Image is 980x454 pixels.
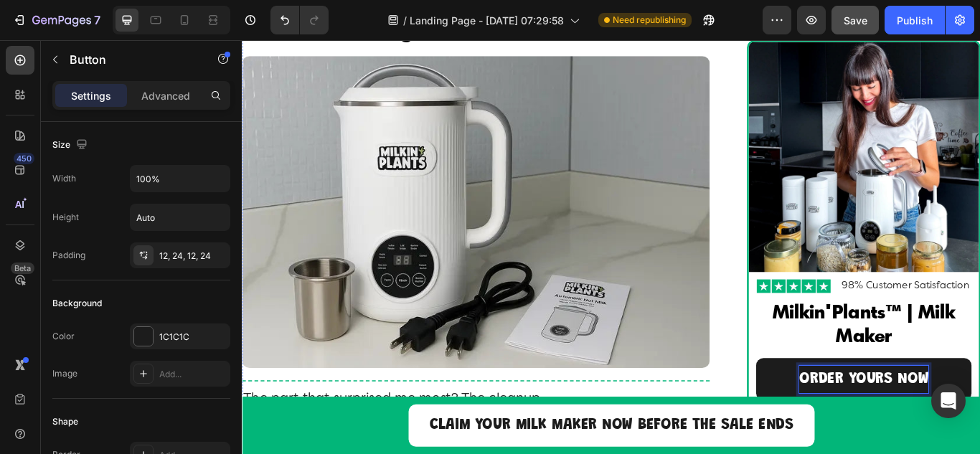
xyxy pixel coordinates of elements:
[831,6,879,34] button: Save
[590,2,859,270] img: gempages_580932675590685609-389ba363-e0a6-4780-be72-504722842b5e.webp
[52,330,75,343] div: Color
[71,88,111,103] p: Settings
[931,384,966,418] div: Open Intercom Messenger
[159,331,227,344] div: 1C1C1C
[131,166,230,191] input: Auto
[159,368,227,381] div: Add...
[159,250,227,263] div: 12, 24, 12, 24
[52,136,90,155] div: Size
[613,14,686,27] span: Need republishing
[141,88,190,103] p: Advanced
[131,204,230,230] input: Auto
[52,367,77,380] div: Image
[52,415,78,428] div: Shape
[52,172,76,185] div: Width
[600,279,686,295] img: gempages_580932675590685609-1a2b79e9-8d46-4a01-a7bf-45d0911b2440.jpg
[52,211,79,224] div: Height
[52,297,102,310] div: Background
[590,303,859,362] h2: Milkin'Plants™ | Milk Maker
[70,51,192,68] p: Button
[844,14,867,27] span: Save
[410,13,564,28] span: Landing Page - [DATE] 07:29:58
[897,13,933,28] div: Publish
[270,6,329,34] div: Undo/Redo
[599,371,850,420] a: Rich Text Editor. Editing area: main
[52,249,85,262] div: Padding
[649,379,800,412] p: Order Yours Now
[6,6,107,34] button: 7
[1,408,544,453] p: The part that surprised me most? The cleanup.
[94,11,100,29] p: 7
[699,279,848,295] p: 98% Customer Satisfaction
[649,379,800,412] div: Rich Text Editor. Editing area: main
[885,6,945,34] button: Publish
[11,263,34,274] div: Beta
[403,13,407,28] span: /
[242,40,980,454] iframe: Design area
[14,153,34,164] div: 450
